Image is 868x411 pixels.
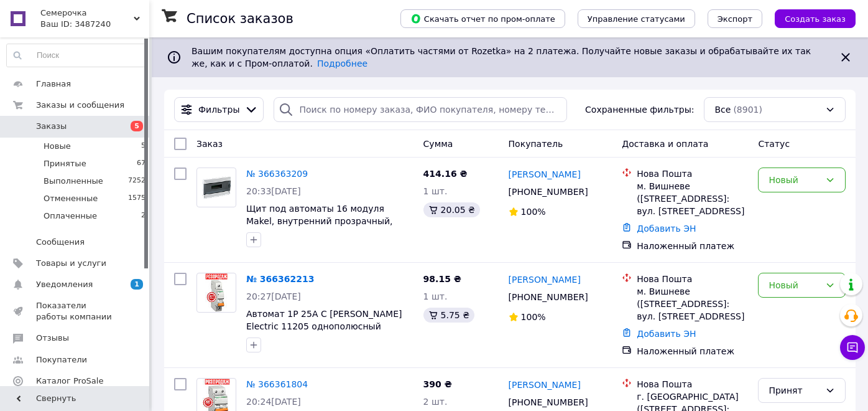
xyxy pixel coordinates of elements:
[317,59,367,68] a: Подробнее
[578,9,695,28] button: Управление статусами
[637,329,696,339] a: Добавить ЭН
[196,273,236,313] a: Фото товару
[246,204,393,263] a: Щит под автоматы 16 модуля Makel, внутренний прозрачный, бокс монтажный, шкаф распределительный в...
[44,193,98,204] span: Отмененные
[637,224,696,234] a: Добавить ЭН
[637,180,748,217] div: м. Вишневе ([STREET_ADDRESS]: вул. [STREET_ADDRESS]
[197,168,236,207] img: Фото товару
[509,168,581,181] a: [PERSON_NAME]
[36,354,87,366] span: Покупатели
[40,7,134,19] span: Семерочка
[128,176,145,187] span: 7252
[36,300,115,323] span: Показатели работы компании
[423,202,480,217] div: 20.05 ₴
[36,237,85,248] span: Сообщения
[769,173,820,187] div: Новый
[192,46,811,68] span: Вашим покупателям доступна опция «Оплатить частями от Rozetka» на 2 платежа. Получайте новые зака...
[423,379,452,389] span: 390 ₴
[637,345,748,357] div: Наложенный платеж
[141,210,145,222] span: 2
[246,309,402,356] a: Автомат 1P 25А C [PERSON_NAME] Electric 11205 однополюсный автоматический выключатель Домовой
[137,158,145,169] span: 67
[769,278,820,292] div: Новый
[622,139,708,149] span: Доставка и оплата
[400,9,565,28] button: Скачать отчет по пром-оплате
[196,168,236,207] a: Фото товару
[187,11,293,26] h1: Список заказов
[769,384,820,397] div: Принят
[36,121,67,132] span: Заказы
[131,121,143,131] span: 5
[423,397,448,407] span: 2 шт.
[141,141,145,152] span: 5
[131,279,143,290] span: 1
[246,379,308,389] a: № 366361804
[762,13,856,23] a: Создать заказ
[36,258,106,269] span: Товары и услуги
[44,141,71,152] span: Новые
[509,273,581,286] a: [PERSON_NAME]
[506,394,591,411] div: [PHONE_NUMBER]
[637,273,748,285] div: Нова Пошта
[44,176,103,187] span: Выполненные
[588,14,685,24] span: Управление статусами
[775,9,856,28] button: Создать заказ
[44,158,86,169] span: Принятые
[637,378,748,390] div: Нова Пошта
[423,169,468,179] span: 414.16 ₴
[423,186,448,196] span: 1 шт.
[36,279,93,290] span: Уведомления
[246,169,308,179] a: № 366363209
[36,376,103,387] span: Каталог ProSale
[36,78,71,90] span: Главная
[521,207,546,217] span: 100%
[198,103,239,116] span: Фильтры
[758,139,790,149] span: Статус
[36,333,69,344] span: Отзывы
[246,397,301,407] span: 20:24[DATE]
[637,285,748,323] div: м. Вишневе ([STREET_ADDRESS]: вул. [STREET_ADDRESS]
[840,335,865,360] button: Чат с покупателем
[785,14,846,24] span: Создать заказ
[128,193,145,204] span: 1575
[733,105,762,115] span: (8901)
[506,183,591,201] div: [PHONE_NUMBER]
[423,274,461,284] span: 98.15 ₴
[7,44,146,67] input: Поиск
[40,19,149,30] div: Ваш ID: 3487240
[196,139,223,149] span: Заказ
[708,9,762,28] button: Экспорт
[410,13,555,24] span: Скачать отчет по пром-оплате
[714,103,731,116] span: Все
[36,100,124,111] span: Заказы и сообщения
[509,139,563,149] span: Покупатель
[246,186,301,196] span: 20:33[DATE]
[509,379,581,391] a: [PERSON_NAME]
[423,291,448,301] span: 1 шт.
[423,139,453,149] span: Сумма
[246,291,301,301] span: 20:27[DATE]
[718,14,752,24] span: Экспорт
[274,97,566,122] input: Поиск по номеру заказа, ФИО покупателя, номеру телефона, Email, номеру накладной
[423,308,474,323] div: 5.75 ₴
[205,273,228,312] img: Фото товару
[506,288,591,306] div: [PHONE_NUMBER]
[246,274,314,284] a: № 366362213
[521,312,546,322] span: 100%
[585,103,694,116] span: Сохраненные фильтры:
[637,240,748,252] div: Наложенный платеж
[44,210,97,222] span: Оплаченные
[637,168,748,180] div: Нова Пошта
